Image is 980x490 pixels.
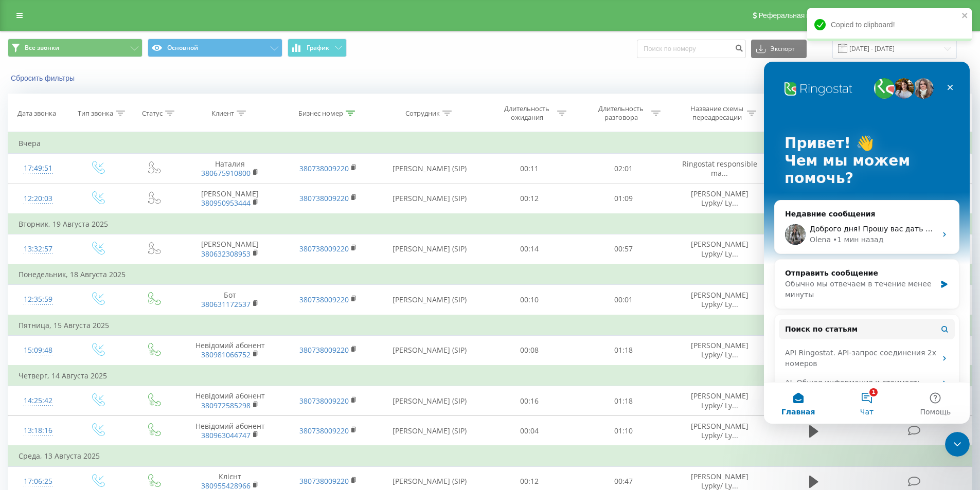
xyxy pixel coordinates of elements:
[577,285,671,315] td: 00:01
[15,282,191,312] div: API Ringostat. API-запрос соединения 2х номеров
[288,39,347,57] button: График
[691,290,749,309] span: [PERSON_NAME] Lypky/ Ly...
[483,154,577,184] td: 00:11
[483,386,577,416] td: 00:16
[299,193,349,203] a: 380738009220
[201,198,251,208] a: 380950953444
[78,109,113,118] div: Тип звонка
[377,386,483,416] td: [PERSON_NAME] (SIP)
[15,312,191,331] div: AI. Общая информация и стоимость
[299,164,349,173] a: 380738009220
[299,295,349,304] a: 380738009220
[807,8,972,41] div: Copied to clipboard!
[691,391,749,410] span: [PERSON_NAME] Lypky/ Ly...
[483,285,577,315] td: 00:10
[682,159,757,178] span: Ringostat responsible ma...
[19,239,58,259] div: 13:32:57
[69,173,119,184] div: • 1 мин назад
[8,264,972,285] td: Понедельник, 18 Августа 2025
[181,335,279,366] td: Невідомий абонент
[137,321,206,362] button: Помощь
[181,285,279,315] td: Бот
[405,109,440,118] div: Сотрудник
[764,62,970,424] iframe: Intercom live chat
[637,40,746,58] input: Поиск по номеру
[181,184,279,214] td: [PERSON_NAME]
[10,197,195,247] div: Отправить сообщениеОбычно мы отвечаем в течение менее минуты
[181,416,279,446] td: Невідомий абонент
[577,234,671,264] td: 00:57
[148,39,282,57] button: Основной
[945,432,970,457] iframe: Intercom live chat
[691,189,749,208] span: [PERSON_NAME] Lypky/ Ly...
[483,184,577,214] td: 00:12
[758,11,843,20] span: Реферальная программа
[19,391,58,411] div: 14:25:42
[201,430,251,440] a: 380963044747
[483,416,577,446] td: 00:04
[17,109,56,118] div: Дата звонка
[377,416,483,446] td: [PERSON_NAME] (SIP)
[96,347,110,354] span: Чат
[8,133,972,154] td: Вчера
[181,154,279,184] td: Наталия
[46,163,656,171] span: Доброго дня! Прошу вас дать номер клиента и время звонка из вашего примера, в текстовом виде, для...
[377,234,483,264] td: [PERSON_NAME] (SIP)
[68,321,137,362] button: Чат
[299,244,349,253] a: 380738009220
[8,74,80,83] button: Сбросить фильтры
[21,316,172,326] div: AI. Общая информация и стоимость
[691,340,749,359] span: [PERSON_NAME] Lypky/ Ly...
[377,154,483,184] td: [PERSON_NAME] (SIP)
[691,239,749,258] span: [PERSON_NAME] Lypky/ Ly...
[299,476,349,486] a: 380738009220
[500,104,555,122] div: Длительность ожидания
[8,214,972,234] td: Вторник, 19 Августа 2025
[201,401,251,410] a: 380972585298
[21,286,172,307] div: API Ringostat. API-запрос соединения 2х номеров
[201,168,251,178] a: 380675910800
[377,335,483,366] td: [PERSON_NAME] (SIP)
[483,234,577,264] td: 00:14
[19,340,58,360] div: 15:09:48
[181,386,279,416] td: Невідомий абонент
[8,366,972,386] td: Четверг, 14 Августа 2025
[142,109,163,118] div: Статус
[201,299,251,309] a: 380631172537
[8,446,972,466] td: Среда, 13 Августа 2025
[177,16,195,35] div: Закрыть
[21,262,94,273] span: Поиск по статьям
[299,396,349,406] a: 380738009220
[25,44,59,52] span: Все звонки
[299,426,349,435] a: 380738009220
[15,257,191,278] button: Поиск по статьям
[377,285,483,315] td: [PERSON_NAME] (SIP)
[19,158,58,178] div: 17:49:51
[19,189,58,209] div: 12:20:03
[21,206,172,217] div: Отправить сообщение
[751,40,807,58] button: Экспорт
[594,104,649,122] div: Длительность разговора
[377,184,483,214] td: [PERSON_NAME] (SIP)
[17,347,51,354] span: Главная
[8,315,972,336] td: Пятница, 15 Августа 2025
[961,11,969,21] button: close
[577,184,671,214] td: 01:09
[46,173,67,184] div: Olena
[307,44,329,51] span: График
[181,234,279,264] td: [PERSON_NAME]
[8,39,142,57] button: Все звонки
[201,350,251,359] a: 380981066752
[577,416,671,446] td: 01:10
[577,386,671,416] td: 01:18
[156,347,187,354] span: Помощь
